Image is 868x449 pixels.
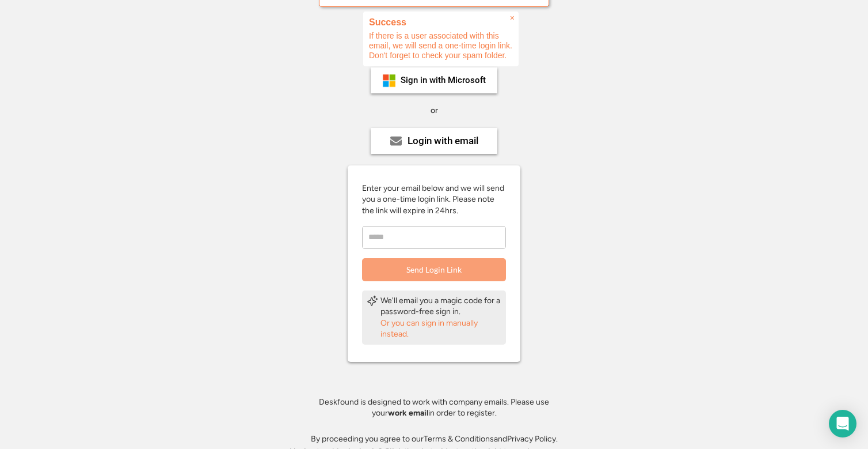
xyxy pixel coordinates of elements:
span: × [510,13,515,23]
h2: Success [369,17,513,27]
strong: work email [388,408,428,418]
div: By proceeding you agree to our and [311,433,558,445]
div: Enter your email below and we will send you a one-time login link. Please note the link will expi... [362,183,506,217]
button: Send Login Link [362,258,506,281]
div: or [431,105,438,116]
a: Terms & Conditions [424,434,494,444]
a: Privacy Policy. [507,434,558,444]
div: Or you can sign in manually instead. [380,318,501,340]
div: Login with email [408,136,478,146]
div: Deskfound is designed to work with company emails. Please use your in order to register. [304,397,564,419]
div: Open Intercom Messenger [829,410,856,437]
img: ms-symbollockup_mssymbol_19.png [382,74,396,88]
div: We'll email you a magic code for a password-free sign in. [380,295,501,318]
div: If there is a user associated with this email, we will send a one-time login link. Don't forget t... [363,12,519,66]
div: Sign in with Microsoft [401,76,486,85]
